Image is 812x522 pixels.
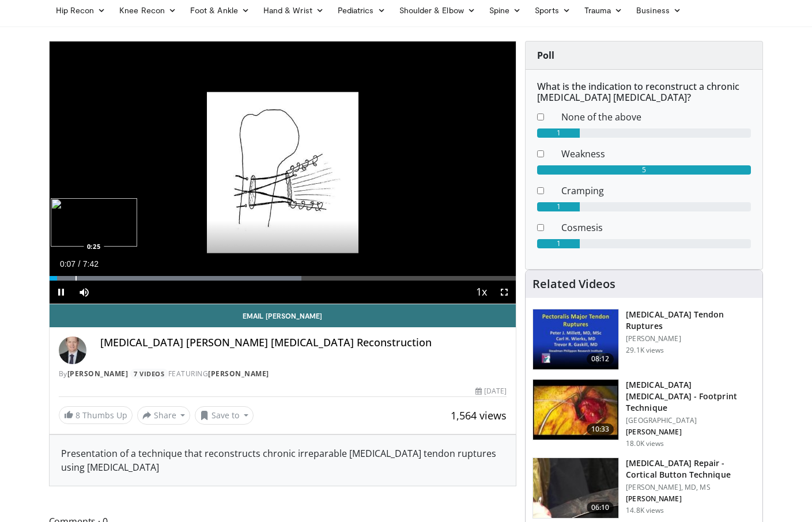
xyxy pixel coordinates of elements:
a: 06:10 [MEDICAL_DATA] Repair - Cortical Button Technique [PERSON_NAME], MD, MS [PERSON_NAME] 14.8K... [532,457,756,519]
div: 1 [537,239,580,248]
span: 0:07 [60,259,75,268]
button: Pause [50,281,73,304]
button: Playback Rate [470,281,493,304]
p: 18.0K views [626,439,664,448]
span: 8 [75,410,80,421]
button: Fullscreen [493,281,516,304]
dd: Weakness [553,147,760,161]
dd: Cosmesis [553,221,760,234]
h4: [MEDICAL_DATA] [PERSON_NAME] [MEDICAL_DATA] Reconstruction [100,336,507,349]
div: Presentation of a technique that reconstructs chronic irreparable [MEDICAL_DATA] tendon ruptures ... [61,447,505,474]
p: [PERSON_NAME] [626,334,756,343]
span: 08:12 [587,353,614,365]
span: 10:33 [587,423,614,435]
button: Mute [73,281,96,304]
p: [PERSON_NAME] [626,494,756,504]
span: / [78,259,81,268]
a: [PERSON_NAME] [67,369,129,379]
h6: What is the indication to reconstruct a chronic [MEDICAL_DATA] [MEDICAL_DATA]? [537,81,751,103]
img: Avatar [59,336,86,364]
a: Email [PERSON_NAME] [50,304,516,327]
img: XzOTlMlQSGUnbGTX4xMDoxOjA4MTsiGN.150x105_q85_crop-smart_upscale.jpg [533,458,618,518]
div: By FEATURING [59,369,507,379]
h3: [MEDICAL_DATA] Repair - Cortical Button Technique [626,457,756,481]
span: 06:10 [587,502,614,513]
div: 5 [537,165,751,175]
p: [PERSON_NAME], MD, MS [626,483,756,492]
dd: None of the above [553,110,760,124]
p: [PERSON_NAME] [626,428,756,437]
div: [DATE] [475,386,507,396]
span: 1,564 views [451,408,507,422]
a: 10:33 [MEDICAL_DATA] [MEDICAL_DATA] - Footprint Technique [GEOGRAPHIC_DATA] [PERSON_NAME] 18.0K v... [532,379,756,448]
h3: [MEDICAL_DATA] [MEDICAL_DATA] - Footprint Technique [626,379,756,414]
button: Save to [195,406,254,425]
img: Picture_9_1_3.png.150x105_q85_crop-smart_upscale.jpg [533,380,618,440]
dd: Cramping [553,184,760,198]
div: 1 [537,202,580,211]
strong: Poll [537,49,554,62]
h4: Related Videos [532,277,615,291]
a: 8 Thumbs Up [59,406,133,424]
p: 14.8K views [626,506,664,515]
a: 7 Videos [130,369,168,379]
img: 159936_0000_1.png.150x105_q85_crop-smart_upscale.jpg [533,309,618,369]
p: 29.1K views [626,346,664,355]
img: image.jpeg [51,198,137,247]
span: 7:42 [83,259,99,268]
div: 1 [537,128,580,138]
a: [PERSON_NAME] [208,369,269,379]
div: Progress Bar [50,276,516,281]
a: 08:12 [MEDICAL_DATA] Tendon Ruptures [PERSON_NAME] 29.1K views [532,309,756,370]
p: [GEOGRAPHIC_DATA] [626,416,756,425]
h3: [MEDICAL_DATA] Tendon Ruptures [626,309,756,332]
video-js: Video Player [50,41,516,304]
button: Share [137,406,191,425]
